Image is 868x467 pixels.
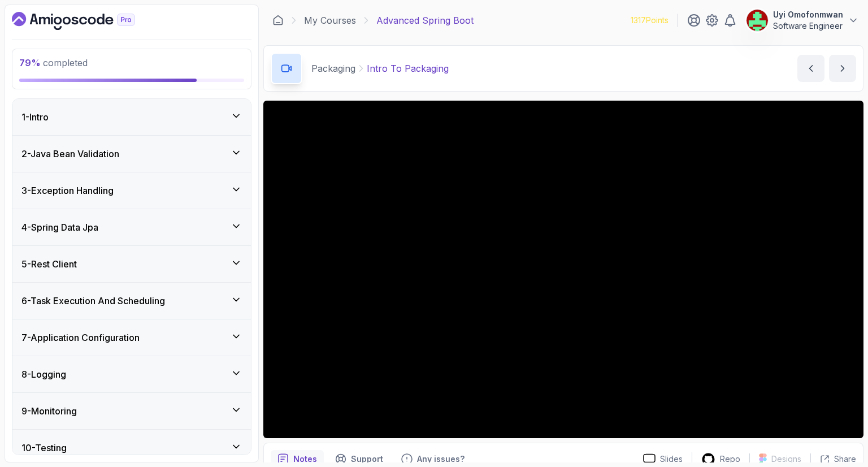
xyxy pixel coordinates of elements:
h3: 4 - Spring Data Jpa [21,220,98,234]
p: Support [351,453,383,465]
span: completed [19,57,88,68]
h3: 8 - Logging [21,367,66,381]
button: 8-Logging [12,356,251,392]
h3: 5 - Rest Client [21,257,77,271]
p: Designs [771,453,801,465]
p: Advanced Spring Boot [376,14,474,27]
h3: 2 - Java Bean Validation [21,147,119,161]
h3: 10 - Testing [21,441,67,455]
button: 9-Monitoring [12,393,251,429]
a: Slides [634,453,692,465]
button: Share [810,453,856,465]
button: 6-Task Execution And Scheduling [12,283,251,319]
p: Any issues? [417,453,465,465]
img: user profile image [747,10,768,31]
p: Software Engineer [773,20,843,32]
a: My Courses [304,14,356,27]
h3: 6 - Task Execution And Scheduling [21,294,165,308]
p: Packaging [311,62,355,75]
a: Repo [692,452,749,466]
p: 1317 Points [631,15,669,26]
button: 3-Exception Handling [12,172,251,209]
span: 79 % [19,57,41,68]
p: Intro To Packaging [367,62,449,75]
iframe: 1 - Intro to Packaging [263,101,863,438]
h3: 9 - Monitoring [21,404,77,418]
p: Uyi Omofonmwan [773,9,843,20]
p: Notes [293,453,317,465]
p: Slides [660,453,683,465]
h3: 3 - Exception Handling [21,184,114,197]
p: Share [834,453,856,465]
a: Dashboard [272,15,284,26]
button: 7-Application Configuration [12,319,251,356]
button: 5-Rest Client [12,246,251,282]
p: Repo [720,453,740,465]
button: 1-Intro [12,99,251,135]
button: 2-Java Bean Validation [12,136,251,172]
h3: 7 - Application Configuration [21,331,140,344]
a: Dashboard [12,12,161,30]
button: next content [829,55,856,82]
button: user profile imageUyi OmofonmwanSoftware Engineer [746,9,859,32]
button: previous content [797,55,824,82]
h3: 1 - Intro [21,110,49,124]
button: 10-Testing [12,430,251,466]
button: 4-Spring Data Jpa [12,209,251,245]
